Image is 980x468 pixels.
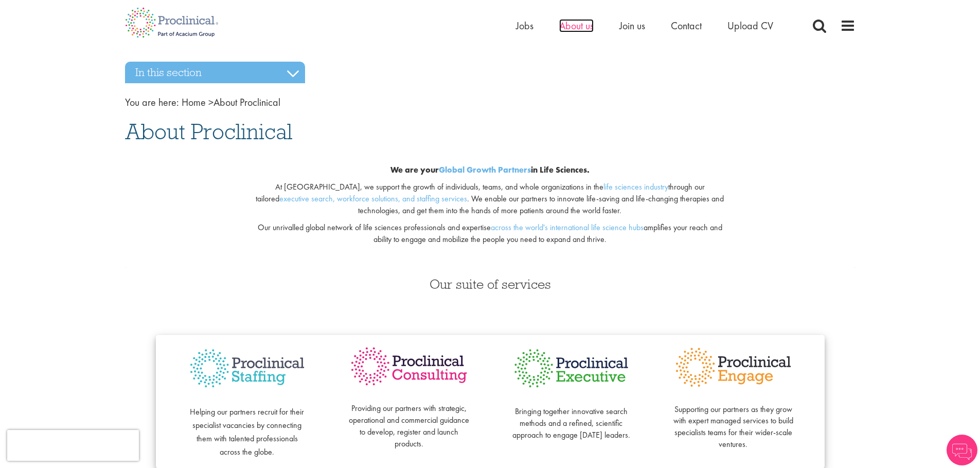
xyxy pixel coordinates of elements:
span: Helping our partners recruit for their specialist vacancies by connecting them with talented prof... [190,406,304,457]
a: Contact [671,19,702,32]
p: At [GEOGRAPHIC_DATA], we support the growth of individuals, teams, and whole organizations in the... [249,181,731,217]
img: Proclinical Engage [673,345,794,389]
p: Supporting our partners as they grow with expert managed services to build specialists teams for ... [673,392,794,451]
b: We are your in Life Sciences. [390,164,590,175]
a: Global Growth Partners [439,164,531,175]
img: Proclinical Staffing [187,345,308,392]
p: Providing our partners with strategic, operational and commercial guidance to develop, register a... [349,391,470,450]
a: Join us [619,19,645,32]
a: Upload CV [727,19,773,32]
p: Bringing together innovative search methods and a refined, scientific approach to engage [DATE] l... [511,394,632,441]
a: life sciences industry [603,181,668,192]
a: About us [559,19,594,32]
a: breadcrumb link to Home [182,96,206,109]
span: About Proclinical [125,118,292,145]
img: Proclinical Consulting [349,345,470,388]
a: Jobs [516,19,533,32]
img: Chatbot [947,435,977,465]
span: > [208,96,213,109]
span: You are here: [125,96,179,109]
span: About Proclinical [182,96,280,109]
img: Proclinical Executive [511,345,632,391]
p: Our unrivalled global network of life sciences professionals and expertise amplifies your reach a... [249,222,731,246]
h3: Our suite of services [125,277,856,291]
h3: In this section [125,62,305,83]
a: across the world's international life science hubs [491,222,644,233]
a: executive search, workforce solutions, and staffing services [279,193,467,204]
iframe: reCAPTCHA [7,430,139,461]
